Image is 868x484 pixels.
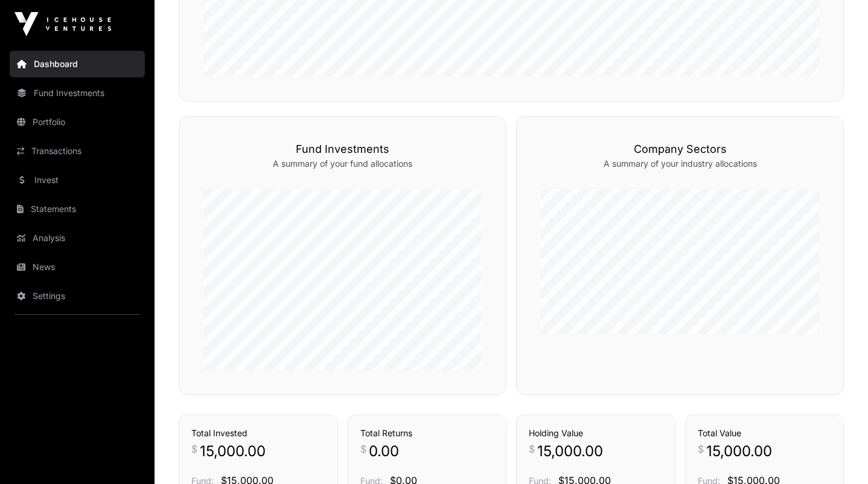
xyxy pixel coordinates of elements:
a: Statements [10,196,145,222]
span: 15,000.00 [706,442,772,461]
h3: Fund Investments [203,141,482,158]
span: 15,000.00 [537,442,603,461]
span: 0.00 [369,442,399,461]
a: Invest [10,167,145,193]
span: $ [529,442,535,456]
span: $ [360,442,366,456]
h3: Total Value [698,427,832,439]
a: News [10,254,145,280]
a: Settings [10,283,145,309]
a: Portfolio [10,109,145,135]
p: A summary of your fund allocations [203,158,482,170]
img: Icehouse Ventures Logo [14,12,111,36]
a: Transactions [10,138,145,164]
span: 15,000.00 [200,442,266,461]
span: $ [698,442,704,456]
h3: Company Sectors [541,141,819,158]
h3: Holding Value [529,427,663,439]
a: Analysis [10,225,145,251]
a: Fund Investments [10,80,145,106]
h3: Total Invested [191,427,325,439]
span: $ [191,442,197,456]
h3: Total Returns [360,427,494,439]
iframe: Chat Widget [808,426,868,484]
a: Dashboard [10,51,145,77]
p: A summary of your industry allocations [541,158,819,170]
